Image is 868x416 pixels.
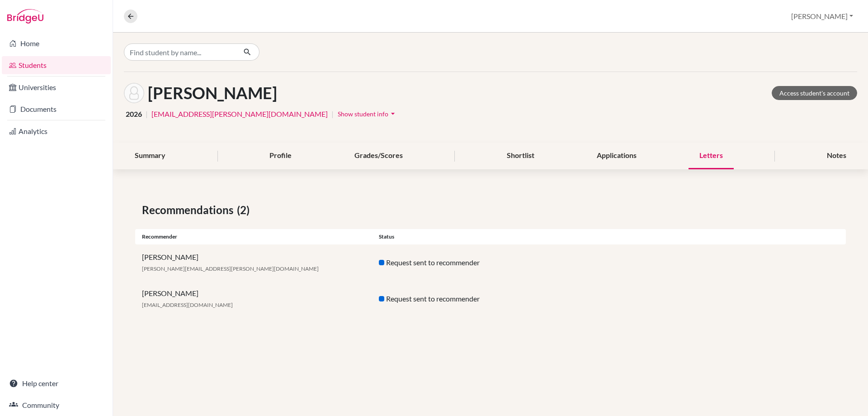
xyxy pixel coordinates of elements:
[816,143,857,169] div: Notes
[586,143,647,169] div: Applications
[7,9,43,24] img: Bridge-U
[787,8,857,25] button: [PERSON_NAME]
[2,34,111,53] a: Home
[146,109,148,120] span: |
[496,143,545,169] div: Shortlist
[331,109,334,120] span: |
[372,293,609,304] div: Request sent to recommender
[338,110,388,118] span: Show student info
[142,202,237,218] span: Recommendations
[372,233,609,241] div: Status
[337,107,398,121] button: Show student infoarrow_drop_down
[2,374,111,392] a: Help center
[344,143,414,169] div: Grades/Scores
[142,265,319,272] span: [PERSON_NAME][EMAIL_ADDRESS][PERSON_NAME][DOMAIN_NAME]
[124,83,144,103] img: Mayela Mayen's avatar
[259,143,302,169] div: Profile
[135,233,372,241] div: Recommender
[124,143,176,169] div: Summary
[135,288,372,310] div: [PERSON_NAME]
[689,143,734,169] div: Letters
[124,43,236,61] input: Find student by name...
[772,86,857,100] a: Access student's account
[126,109,142,120] span: 2026
[2,100,111,118] a: Documents
[148,83,277,103] h1: [PERSON_NAME]
[151,109,328,120] a: [EMAIL_ADDRESS][PERSON_NAME][DOMAIN_NAME]
[2,396,111,414] a: Community
[142,301,233,308] span: [EMAIL_ADDRESS][DOMAIN_NAME]
[2,56,111,74] a: Students
[2,122,111,140] a: Analytics
[388,109,397,118] i: arrow_drop_down
[2,78,111,96] a: Universities
[135,252,372,273] div: [PERSON_NAME]
[372,257,609,268] div: Request sent to recommender
[237,202,253,218] span: (2)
